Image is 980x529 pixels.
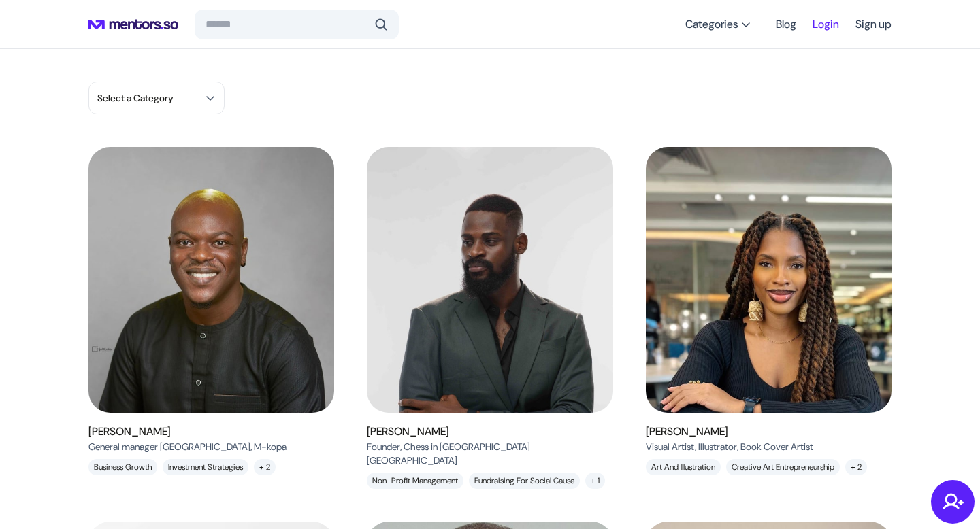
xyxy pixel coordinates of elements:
[646,440,813,454] p: Visual Artist, Illustrator, Book Cover Artist
[646,459,721,475] p: Art and Illustration
[367,473,463,489] p: Non-profit Management
[88,424,287,440] h6: [PERSON_NAME]
[367,440,607,467] p: Founder
[776,12,796,37] a: Blog
[88,147,334,413] img: Babajide Duroshola
[163,459,248,475] p: Investment Strategies
[685,18,738,31] span: Categories
[813,12,839,37] a: Login
[367,441,530,466] span: , Chess in [GEOGRAPHIC_DATA] [GEOGRAPHIC_DATA]
[677,12,759,37] button: Categories
[469,473,580,489] p: Fundraising for Social Cause
[88,82,225,114] button: Select a Category
[367,147,612,413] img: Tunde Onakoya
[585,473,605,489] p: + 1
[250,441,287,453] span: , M-kopa
[855,12,892,37] a: Sign up
[97,91,174,105] span: Select a Category
[367,424,607,440] h6: [PERSON_NAME]
[845,459,867,475] p: + 2
[646,424,813,440] h6: [PERSON_NAME]
[254,459,276,475] p: + 2
[88,440,287,454] p: General manager [GEOGRAPHIC_DATA]
[88,459,157,475] p: Business Growth
[726,459,840,475] p: Creative Art Entrepreneurship
[646,147,892,413] img: Morenike Olusanya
